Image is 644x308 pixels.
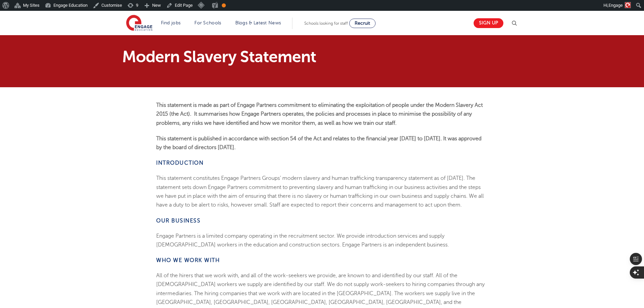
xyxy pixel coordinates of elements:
[122,49,385,65] h1: Modern Slavery Statement
[156,257,220,263] span: WHO WE WORK WITH
[156,218,200,224] strong: OUR BUSINESS
[156,136,481,150] strong: This statement is published in accordance with section 54 of the Act and relates to the financial...
[349,19,376,28] a: Recruit
[222,3,226,7] div: OK
[156,160,204,166] strong: INTRODUCTION
[194,20,221,25] a: For Schools
[156,102,483,126] strong: This statement is made as part of Engage Partners commitment to eliminating the exploitation of p...
[235,20,281,25] a: Blogs & Latest News
[474,18,503,28] a: Sign up
[355,21,370,26] span: Recruit
[161,20,181,25] a: Find jobs
[609,3,623,8] span: Engage
[126,15,152,32] img: Engage Education
[304,21,348,26] span: Schools looking for staff
[156,174,488,209] p: This statement constitutes Engage Partners Groups’ modern slavery and human trafficking transpare...
[156,232,488,250] p: Engage Partners is a limited company operating in the recruitment sector. We provide introduction...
